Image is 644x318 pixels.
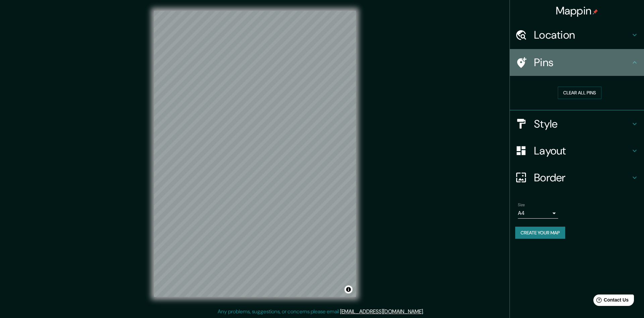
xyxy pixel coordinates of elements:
div: Layout [510,137,644,164]
div: A4 [518,208,558,219]
div: . [424,308,425,316]
div: Pins [510,49,644,76]
iframe: Help widget launcher [584,292,637,311]
button: Clear all pins [558,87,601,99]
button: Create your map [515,227,565,239]
canvas: Map [154,11,356,297]
div: Location [510,21,644,48]
h4: Mappin [556,4,598,17]
h4: Border [534,171,631,184]
img: pin-icon.png [593,9,598,14]
label: Size [518,202,525,208]
h4: Layout [534,144,631,157]
div: Style [510,110,644,137]
div: . [425,308,426,316]
h4: Location [534,28,631,42]
h4: Pins [534,56,631,69]
p: Any problems, suggestions, or concerns please email . [218,308,424,316]
h4: Style [534,117,631,131]
div: Border [510,164,644,191]
button: Toggle attribution [344,285,353,293]
a: [EMAIL_ADDRESS][DOMAIN_NAME] [340,308,423,315]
